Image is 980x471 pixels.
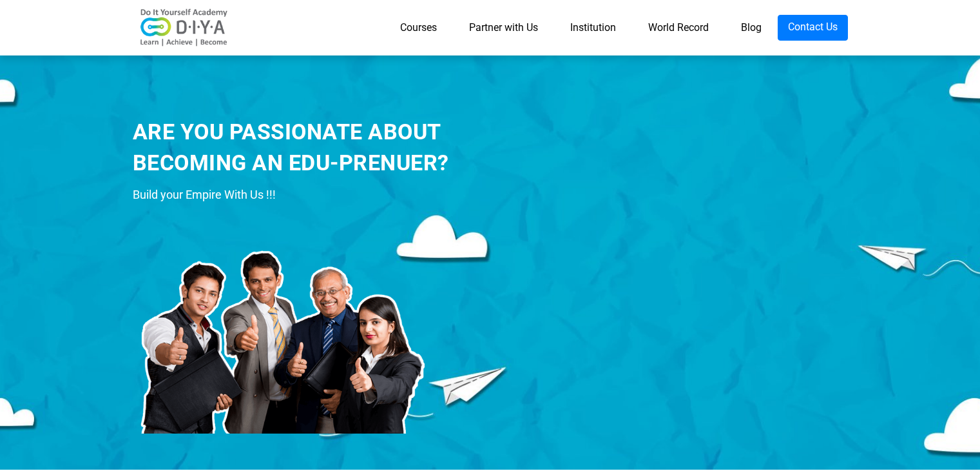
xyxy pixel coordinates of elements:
a: Partner with Us [453,15,554,41]
div: Build your Empire With Us !!! [133,185,542,205]
a: Contact Us [778,15,848,41]
div: ARE YOU PASSIONATE ABOUT BECOMING AN EDU-PRENUER? [133,117,542,178]
img: ins-prod.png [133,211,429,434]
a: Courses [384,15,453,41]
a: Blog [725,15,778,41]
a: Institution [554,15,632,41]
img: logo-v2.png [133,8,236,47]
a: World Record [632,15,725,41]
